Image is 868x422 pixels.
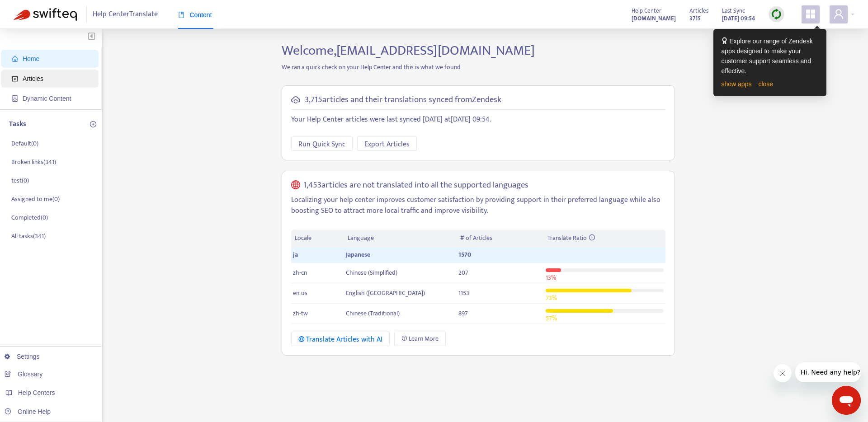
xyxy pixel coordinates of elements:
[833,9,844,19] span: user
[18,389,55,396] span: Help Centers
[344,230,456,247] th: Language
[275,62,682,72] p: We ran a quick check on your Help Center and this is what we found
[722,6,745,16] span: Last Sync
[12,75,18,82] span: account-book
[346,249,370,260] span: Japanese
[394,332,446,346] a: Learn More
[689,6,708,16] span: Articles
[364,139,410,150] span: Export Articles
[298,334,383,345] div: Translate Articles with AI
[23,75,43,82] span: Articles
[90,121,96,127] span: plus-circle
[546,293,557,303] span: 73 %
[774,364,792,382] iframe: メッセージを閉じる
[291,195,665,216] p: Localizing your help center improves customer satisfaction by providing support in their preferre...
[11,176,29,185] p: test ( 0 )
[293,308,308,319] span: zh-tw
[11,139,38,148] p: Default ( 0 )
[291,136,353,151] button: Run Quick Sync
[722,80,752,88] a: show apps
[293,288,307,298] span: en-us
[5,370,42,378] a: Glossary
[758,80,773,88] a: close
[178,12,184,18] span: book
[11,213,48,222] p: Completed ( 0 )
[178,11,212,19] span: Content
[291,180,300,191] span: global
[346,267,397,278] span: Chinese (Simplified)
[293,249,298,260] span: ja
[346,308,400,319] span: Chinese (Traditional)
[546,272,556,283] span: 13 %
[357,136,417,151] button: Export Articles
[458,249,471,260] span: 1570
[291,95,300,104] span: cloud-sync
[291,114,665,125] p: Your Help Center articles were last synced [DATE] at [DATE] 09:54 .
[12,56,18,62] span: home
[5,408,51,415] a: Online Help
[546,313,557,324] span: 57 %
[12,95,18,102] span: container
[547,233,661,243] div: Translate Ratio
[457,230,544,247] th: # of Articles
[93,6,158,23] span: Help Center Translate
[632,6,661,16] span: Help Center
[458,288,469,298] span: 1153
[771,9,782,20] img: sync.dc5367851b00ba804db3.png
[832,386,861,415] iframe: メッセージングウィンドウを開くボタン
[298,139,345,150] span: Run Quick Sync
[11,157,56,167] p: Broken links ( 341 )
[11,194,60,204] p: Assigned to me ( 0 )
[23,95,71,102] span: Dynamic Content
[14,8,77,21] img: Swifteq
[282,39,535,62] span: Welcome, [EMAIL_ADDRESS][DOMAIN_NAME]
[632,13,676,23] a: [DOMAIN_NAME]
[795,362,861,382] iframe: 会社からのメッセージ
[722,36,818,76] div: Explore our range of Zendesk apps designed to make your customer support seamless and effective.
[305,95,501,105] h5: 3,715 articles and their translations synced from Zendesk
[9,119,26,130] p: Tasks
[11,231,46,241] p: All tasks ( 341 )
[722,14,755,23] strong: [DATE] 09:54
[458,267,468,278] span: 207
[689,14,701,23] strong: 3715
[409,334,439,344] span: Learn More
[346,288,425,298] span: English ([GEOGRAPHIC_DATA])
[291,230,344,247] th: Locale
[293,267,307,278] span: zh-cn
[303,180,528,191] h5: 1,453 articles are not translated into all the supported languages
[5,353,40,360] a: Settings
[805,9,816,19] span: appstore
[291,332,390,346] button: Translate Articles with AI
[458,308,468,319] span: 897
[23,55,39,62] span: Home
